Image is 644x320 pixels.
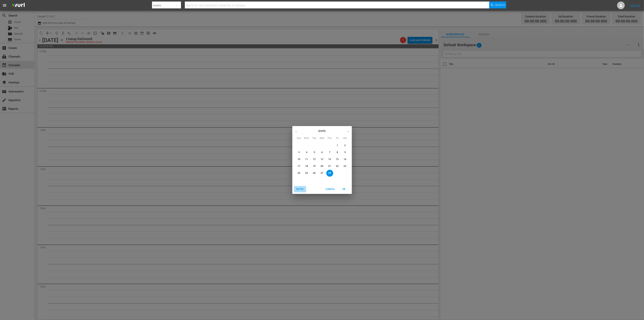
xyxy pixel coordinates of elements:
[321,172,323,175] p: 27
[303,163,310,170] button: 18
[303,156,310,163] button: 11
[338,186,350,192] button: OK
[298,151,300,154] p: 3
[336,158,339,161] p: 15
[342,142,349,149] button: 2
[321,165,323,168] p: 20
[326,136,333,140] span: Thu
[311,136,318,140] span: Tue
[334,149,341,156] button: 8
[298,165,300,168] p: 17
[328,158,331,161] p: 14
[495,2,505,8] span: Search
[313,165,316,168] p: 19
[319,136,326,140] span: Wed
[334,142,341,149] button: 1
[296,156,303,163] button: 10
[319,149,326,156] button: 6
[319,170,326,177] button: 27
[313,172,316,175] p: 26
[303,149,310,156] button: 4
[326,149,333,156] button: 7
[9,1,28,10] img: ans4CAIJ8jUAAAAAAAAAAAAAAAAAAAAAAAAgQb4GAAAAAAAAAAAAAAAAAAAAAAAAJMjXAAAAAAAAAAAAAAAAAAAAAAAAgAT5G...
[300,129,344,133] p: [DATE]
[337,151,338,154] p: 8
[296,149,303,156] button: 3
[329,151,330,154] p: 7
[303,170,310,177] button: 25
[2,3,7,8] span: menu
[298,158,300,161] p: 10
[295,187,305,191] span: [DATE]
[321,151,323,154] p: 6
[630,4,640,7] a: Sign Out
[336,165,339,168] p: 22
[311,156,318,163] button: 12
[305,165,308,168] p: 18
[342,149,349,156] button: 9
[303,136,310,140] span: Mon
[326,156,333,163] button: 14
[334,136,341,140] span: Fri
[313,158,316,161] p: 12
[324,186,336,192] button: Cancel
[344,144,346,147] p: 2
[296,170,303,177] button: 24
[298,172,300,175] p: 24
[314,151,315,154] p: 5
[311,163,318,170] button: 19
[328,165,331,168] p: 21
[311,149,318,156] button: 5
[296,136,303,140] span: Sun
[334,156,341,163] button: 15
[319,156,326,163] button: 13
[340,187,349,191] span: OK
[344,151,346,154] p: 9
[337,144,338,147] p: 1
[328,172,331,175] p: 28
[326,170,333,177] button: 28
[342,163,349,170] button: 23
[296,163,303,170] button: 17
[326,163,333,170] button: 21
[294,186,306,192] button: [DATE]
[342,156,349,163] button: 16
[334,163,341,170] button: 22
[311,170,318,177] button: 26
[321,158,323,161] p: 13
[305,158,308,161] p: 11
[326,187,335,191] span: Cancel
[342,136,349,140] span: Sat
[305,172,308,175] p: 25
[306,151,307,154] p: 4
[344,165,346,168] p: 23
[319,163,326,170] button: 20
[344,158,346,161] p: 16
